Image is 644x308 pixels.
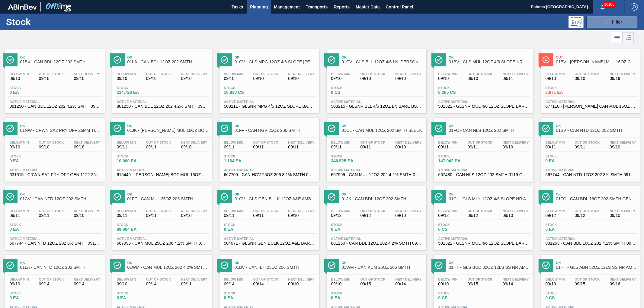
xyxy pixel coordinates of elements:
a: ÍconeOk01NW - CRWN SA2 PRY OFF 26MM TIN PLATE VS. TIN FREEBelow Min09/10Out Of Stock09/10Next Del... [1,113,108,182]
span: Stock [331,223,373,227]
span: 667744 - CAN NTD 12OZ 202 8% SMTH 0919 GEN BEER S [10,241,100,246]
span: 01CV - GLS GEN BULK 12OZ A&E AMBER LS [235,197,316,201]
a: ÍconeOk01CV - GLS MPG 12OZ 4/6 SLOPE [PERSON_NAME] BSKT MICH ULTRA PURE GOLDBelow Min09/10Out Of ... [215,45,322,113]
span: 615449 - CARR BOT MUL 16OZ AL BOT 8/16 AB 0724 BE [117,173,207,177]
a: ÍconeOk01CV - CAN NTD 12OZ 202 SMTHBelow Min09/11Out Of Stock09/11Next Delivery09/10Stock0 EAActi... [1,182,108,250]
span: 0 EA [546,159,588,163]
span: Active Material [117,100,207,103]
span: Active Material [331,100,422,103]
span: Out Of Stock [575,141,600,144]
img: Ícone [221,125,228,132]
span: 503215 - GLSNR BLL 4/6 12OZ LN BARE BSKT MW 1117 [331,104,422,109]
span: 09/10 [74,213,100,218]
span: Next Delivery [288,209,315,213]
span: 881253 - CAN BDL 16OZ 202 4.2% SMTH 0924 6PACK BE [546,241,636,246]
span: 501322 - GLSNR MUL 4/6 12OZ SLOPE BARE BSKT MW 04 [438,104,529,109]
span: Ok [556,124,638,128]
span: Management [274,3,300,11]
img: Ícone [542,262,550,269]
span: Next Delivery [396,72,422,76]
span: Active Material [438,237,529,240]
span: 09/10 [224,76,243,81]
span: 09/10 [39,76,64,81]
span: 09/10 [146,76,171,81]
span: Out Of Stock [468,72,493,76]
span: Below Min [10,141,29,144]
span: 01HT - GLS BUD 32OZ 12LS SS NR AMBER LS [449,265,530,270]
span: Stock [117,86,159,90]
img: Ícone [435,56,443,64]
span: Next Delivery [288,72,315,76]
span: 667999 - CAN MUL 12OZ 202 4.2% SMTH 0220 SLEEK BE [331,173,422,177]
span: 01LA - CAN NTD 12OZ 202 SMTH [20,265,102,270]
span: 1,164 EA [224,159,266,163]
button: Filter [587,16,638,28]
img: Logout [631,3,638,11]
span: Ok [556,192,638,196]
span: 09/10 [360,76,386,81]
span: 01NW - CRWN SA2 PRY OFF 26MM TIN PLATE VS. TIN FREE [20,128,102,133]
span: 0 CS [438,227,481,232]
span: 09/10 [181,213,207,218]
img: Ícone [6,262,14,269]
span: 504071 - GLSNR GEN BULK 12OZ A&E BARE LS BULK 092 [224,241,315,246]
span: Below Min [331,278,351,281]
span: 09/10 [10,76,29,81]
a: ÍconeOk01CL - GLS MUL 12OZ 4/6 SLOPE NR AMBER BSKTBelow Min09/12Out Of Stock09/12Next Delivery09/... [429,182,537,250]
img: Ícone [542,125,550,132]
span: Next Delivery [181,278,207,281]
span: Next Delivery [610,209,636,213]
span: Ok [20,56,102,59]
span: Next Delivery [74,72,100,76]
img: Ícone [435,193,443,201]
span: 09/11 [253,145,278,149]
img: Ícone [221,56,228,64]
span: Transports [306,3,328,11]
span: Below Min [438,209,458,213]
span: 09/10 [181,76,207,81]
a: ÍconeOut01BV - [PERSON_NAME] MUL 16OZ CAN CAN PK 8/16 CANBelow Min09/10Out Of Stock09/10Next Deli... [537,45,644,113]
span: Ok [342,261,423,265]
a: ÍconeOk01BV - GLS MUL 12OZ 4/6 SLOPE NR AMBER BSKTBelow Min09/10Out Of Stock09/10Next Delivery09/... [429,45,537,113]
span: Filter [612,20,622,24]
span: Out Of Stock [146,141,171,144]
span: 89,804 EA [117,227,159,232]
span: 09/11 [224,213,243,218]
span: 0 EA [546,227,588,232]
img: Ícone [114,56,121,64]
span: Next Delivery [610,72,636,76]
span: Ok [342,192,423,196]
span: Below Min [331,72,351,76]
span: Next Delivery [288,141,315,144]
span: 09/11 [331,145,351,149]
span: 09/11 [224,145,243,149]
span: 340,525 EA [331,159,373,163]
span: Ok [127,261,209,265]
span: Below Min [224,141,243,144]
img: Ícone [328,56,335,64]
img: Ícone [221,193,228,201]
span: Below Min [224,209,243,213]
span: Ok [449,261,530,265]
img: Ícone [542,56,550,64]
span: 09/11 [468,145,493,149]
span: 10,000 EA [117,159,159,163]
span: Stock [438,86,481,90]
span: Stock [438,154,481,158]
span: Out Of Stock [253,141,278,144]
span: Below Min [331,209,351,213]
span: 09/10 [181,145,207,149]
span: Next Delivery [74,209,100,213]
span: Out Of Stock [39,72,64,76]
a: ÍconeOk01FF - CAN MUL 25OZ 206 SMTHBelow Min09/11Out Of Stock09/11Next Delivery09/10Stock89,804 E... [108,182,215,250]
span: Ok [342,56,423,59]
span: Below Min [438,141,458,144]
span: 09/12 [575,213,600,218]
span: Out Of Stock [39,209,64,213]
span: 881250 - CAN BDL 12OZ 202 4.2% SMTH 0924 6PACK 06 [117,104,207,109]
span: 01JK - CAN BDL 12OZ 202 SMTH [342,197,423,201]
span: Out [556,56,638,59]
span: Ok [20,261,102,265]
span: Stock [546,154,588,158]
span: 09/10 [503,213,529,218]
